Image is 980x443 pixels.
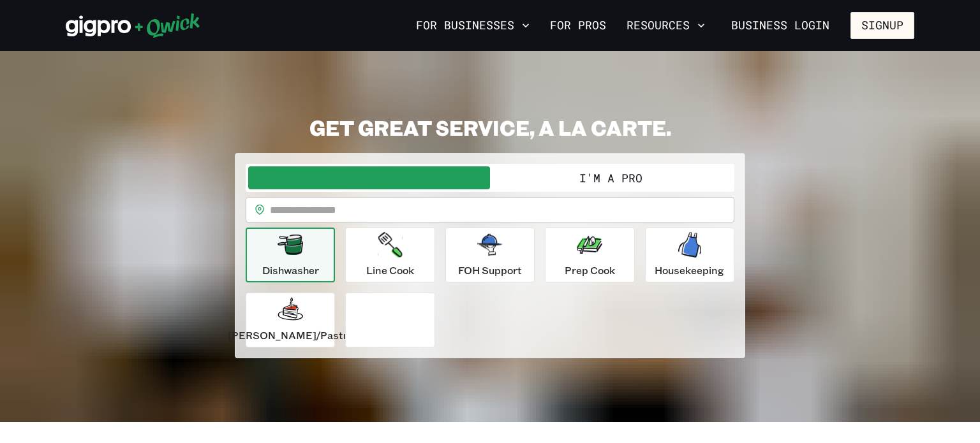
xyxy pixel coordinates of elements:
button: Line Cook [345,228,434,282]
button: Dishwasher [246,228,335,282]
button: I'm a Business [248,166,490,189]
p: Prep Cook [565,263,615,278]
p: Housekeeping [655,263,724,278]
button: Resources [621,15,710,36]
button: I'm a Pro [490,166,732,189]
p: Line Cook [366,263,414,278]
button: Prep Cook [545,228,634,282]
a: For Pros [545,15,611,36]
button: Signup [850,12,914,39]
button: FOH Support [445,228,535,282]
button: Housekeeping [645,228,734,282]
p: FOH Support [458,263,522,278]
p: Dishwasher [262,263,319,278]
a: Business Login [720,12,840,39]
button: [PERSON_NAME]/Pastry [246,293,335,347]
button: For Businesses [411,15,535,36]
h2: GET GREAT SERVICE, A LA CARTE. [235,115,745,140]
p: [PERSON_NAME]/Pastry [228,328,353,343]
